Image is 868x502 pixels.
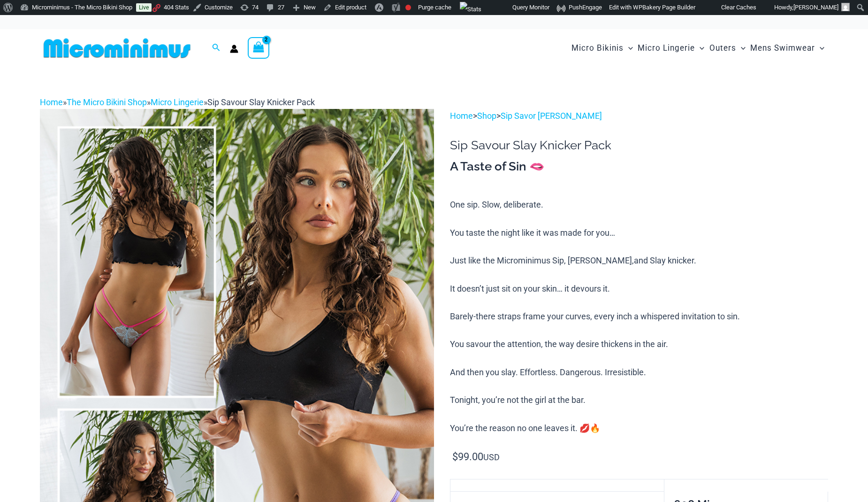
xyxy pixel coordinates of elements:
a: Home [450,111,473,121]
div: Focus keyphrase not set [405,5,411,10]
span: Micro Lingerie [638,36,695,60]
h3: A Taste of Sin 🫦 [450,159,828,175]
span: Menu Toggle [736,36,746,60]
a: Home [40,97,63,107]
span: Micro Bikinis [571,36,624,60]
span: Sip Savour Slay Knicker Pack [207,97,315,107]
a: OutersMenu ToggleMenu Toggle [707,34,748,62]
span: Mens Swimwear [750,36,815,60]
span: Outers [709,36,736,60]
a: Micro BikinisMenu ToggleMenu Toggle [569,34,635,62]
a: The Micro Bikini Shop [67,97,147,107]
a: Account icon link [230,45,238,53]
span: $ [452,451,458,463]
nav: Site Navigation [568,32,828,64]
a: Shop [477,111,496,121]
bdi: 99.00 [452,451,483,463]
a: Micro LingerieMenu ToggleMenu Toggle [635,34,707,62]
span: Menu Toggle [695,36,704,60]
p: USD [450,450,828,464]
img: MM SHOP LOGO FLAT [40,38,194,59]
p: > > [450,109,828,123]
a: Sip Savor [PERSON_NAME] [501,111,602,121]
a: Live [136,3,152,12]
span: » » » [40,97,315,107]
p: One sip. Slow, deliberate. You taste the night like it was made for you… Just like the Microminim... [450,198,828,435]
a: Mens SwimwearMenu ToggleMenu Toggle [748,34,827,62]
span: [PERSON_NAME] [793,4,838,11]
a: Micro Lingerie [151,97,204,107]
span: Menu Toggle [624,36,633,60]
a: Search icon link [212,42,221,54]
h1: Sip Savour Slay Knicker Pack [450,138,828,153]
img: Views over 48 hours. Click for more Jetpack Stats. [460,2,481,17]
a: View Shopping Cart, 2 items [248,37,269,59]
span: Menu Toggle [815,36,824,60]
